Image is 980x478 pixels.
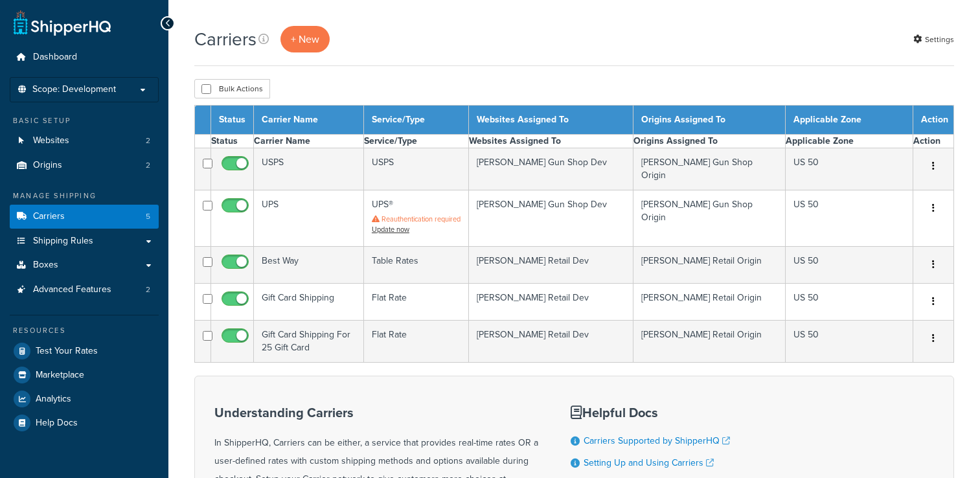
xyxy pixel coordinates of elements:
[382,214,461,224] span: Reauthentication required
[36,346,98,357] span: Test Your Rates
[633,135,785,148] th: Origins Assigned To
[10,278,159,302] a: Advanced Features 2
[36,394,71,405] span: Analytics
[254,148,364,190] td: USPS
[10,339,159,363] a: Test Your Rates
[363,106,468,135] th: Service/Type
[254,320,364,362] td: Gift Card Shipping For 25 Gift Card
[469,246,633,283] td: [PERSON_NAME] Retail Dev
[146,284,150,295] span: 2
[363,320,468,362] td: Flat Rate
[584,456,714,470] a: Setting Up and Using Carriers
[280,26,330,52] a: + New
[785,246,913,283] td: US 50
[10,129,159,153] a: Websites 2
[633,106,785,135] th: Origins Assigned To
[469,190,633,246] td: [PERSON_NAME] Gun Shop Dev
[633,283,785,320] td: [PERSON_NAME] Retail Origin
[10,363,159,387] a: Marketplace
[33,260,58,271] span: Boxes
[254,246,364,283] td: Best Way
[10,229,159,253] a: Shipping Rules
[10,278,159,302] li: Advanced Features
[36,418,78,429] span: Help Docs
[363,190,468,246] td: UPS®
[785,283,913,320] td: US 50
[372,224,409,234] a: Update now
[194,79,270,98] button: Bulk Actions
[571,405,740,420] h3: Helpful Docs
[785,190,913,246] td: US 50
[10,325,159,336] div: Resources
[10,205,159,229] li: Carriers
[10,205,159,229] a: Carriers 5
[363,148,468,190] td: USPS
[913,106,954,135] th: Action
[633,148,785,190] td: [PERSON_NAME] Gun Shop Origin
[10,253,159,277] a: Boxes
[32,84,116,95] span: Scope: Development
[254,106,364,135] th: Carrier Name
[10,154,159,177] li: Origins
[10,190,159,201] div: Manage Shipping
[10,411,159,435] a: Help Docs
[10,115,159,126] div: Basic Setup
[469,320,633,362] td: [PERSON_NAME] Retail Dev
[913,135,954,148] th: Action
[633,320,785,362] td: [PERSON_NAME] Retail Origin
[254,135,364,148] th: Carrier Name
[363,246,468,283] td: Table Rates
[469,106,633,135] th: Websites Assigned To
[36,370,84,381] span: Marketplace
[33,52,77,63] span: Dashboard
[469,148,633,190] td: [PERSON_NAME] Gun Shop Dev
[10,129,159,153] li: Websites
[913,30,954,49] a: Settings
[785,106,913,135] th: Applicable Zone
[146,211,150,222] span: 5
[10,154,159,177] a: Origins 2
[33,236,93,247] span: Shipping Rules
[785,320,913,362] td: US 50
[33,284,111,295] span: Advanced Features
[14,10,111,36] a: ShipperHQ Home
[633,190,785,246] td: [PERSON_NAME] Gun Shop Origin
[363,135,468,148] th: Service/Type
[363,283,468,320] td: Flat Rate
[146,135,150,146] span: 2
[214,405,538,420] h3: Understanding Carriers
[785,135,913,148] th: Applicable Zone
[254,190,364,246] td: UPS
[146,160,150,171] span: 2
[33,211,65,222] span: Carriers
[211,106,254,135] th: Status
[211,135,254,148] th: Status
[254,283,364,320] td: Gift Card Shipping
[785,148,913,190] td: US 50
[33,160,62,171] span: Origins
[584,434,730,448] a: Carriers Supported by ShipperHQ
[194,27,256,52] h1: Carriers
[10,45,159,69] a: Dashboard
[10,387,159,411] a: Analytics
[33,135,69,146] span: Websites
[469,135,633,148] th: Websites Assigned To
[469,283,633,320] td: [PERSON_NAME] Retail Dev
[633,246,785,283] td: [PERSON_NAME] Retail Origin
